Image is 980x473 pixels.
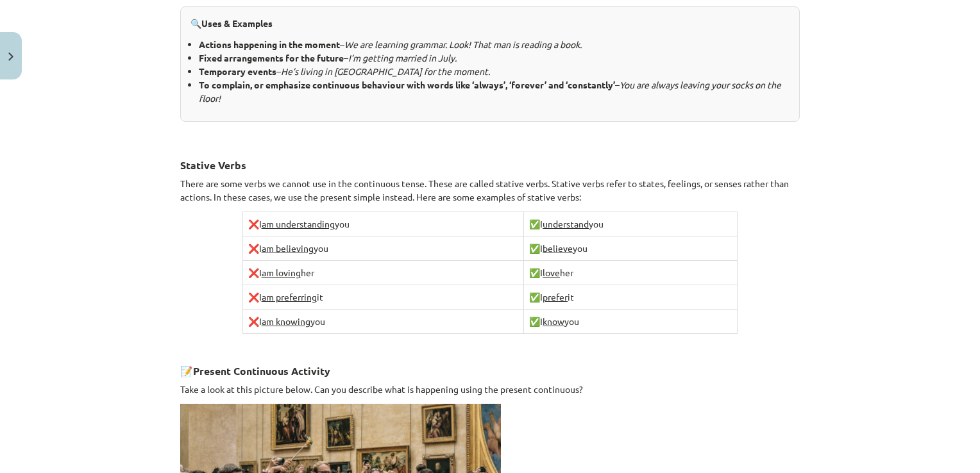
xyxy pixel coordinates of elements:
[180,158,246,172] strong: Stative Verbs
[242,285,524,310] td: I it
[248,218,259,229] span: ❌
[248,315,259,327] span: ❌
[201,17,273,29] strong: Uses & Examples
[281,65,490,77] i: He’s living in [GEOGRAPHIC_DATA] for the moment.
[199,38,790,51] li: –
[193,364,330,378] strong: Present Continuous Activity
[242,236,524,261] td: I you
[543,242,573,254] u: believe
[529,315,540,327] span: ✅
[262,315,310,327] u: am knowing
[199,78,790,105] li: –
[543,315,564,327] u: know
[180,177,800,204] p: There are some verbs we cannot use in the continuous tense. These are called stative verbs. Stati...
[344,38,582,50] i: We are learning grammar. Look! That man is reading a book.
[199,79,615,90] b: To complain, or emphasize continuous behaviour with words like ‘always’, ‘forever’ and ‘constantly’
[524,212,738,236] td: I you
[543,267,560,278] u: love
[180,355,800,379] h3: 📝
[529,218,540,229] span: ✅
[199,65,790,78] li: –
[242,261,524,285] td: I her
[190,17,790,30] p: 🔍
[262,267,301,278] u: am loving
[524,236,738,261] td: I you
[199,52,344,63] b: Fixed arrangements for the future
[248,267,259,278] span: ❌
[248,242,259,254] span: ❌
[524,261,738,285] td: I her
[199,38,340,50] b: Actions happening in the moment
[524,310,738,334] td: I you
[262,218,335,229] u: am understanding
[8,53,13,61] img: icon-close-lesson-0947bae3869378f0d4975bcd49f059093ad1ed9edebbc8119c70593378902aed.svg
[262,291,317,303] u: am preferring
[180,383,800,396] p: Take a look at this picture below. Can you describe what is happening using the present continuous?
[529,242,540,254] span: ✅
[262,242,314,254] u: am believing
[199,51,790,65] li: –
[242,212,524,236] td: I you
[524,285,738,310] td: I it
[248,291,259,303] span: ❌
[529,267,540,278] span: ✅
[543,291,568,303] u: prefer
[242,310,524,334] td: I you
[529,291,540,303] span: ✅
[348,52,457,63] i: I’m getting married in July.
[543,218,589,229] u: understand
[199,65,276,77] b: Temporary events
